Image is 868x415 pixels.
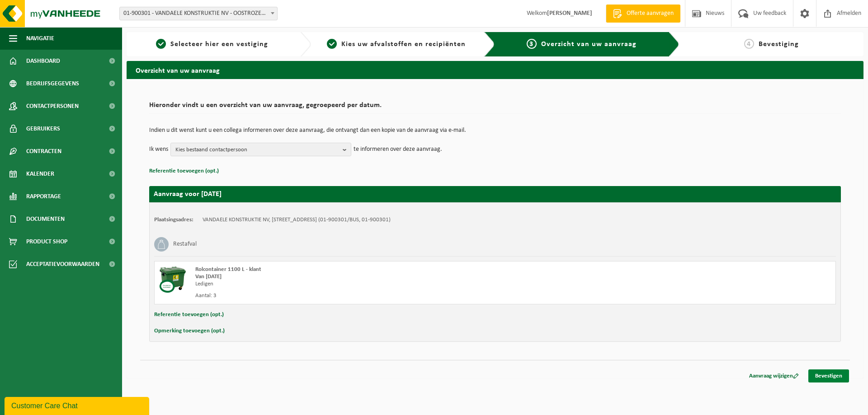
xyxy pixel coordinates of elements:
a: 2Kies uw afvalstoffen en recipiënten [316,39,477,50]
h3: Restafval [173,237,197,252]
iframe: chat widget [5,395,151,415]
button: Opmerking toevoegen (opt.) [154,325,225,337]
span: Gebruikers [26,117,60,140]
span: Selecteer hier een vestiging [170,41,268,48]
p: Indien u dit wenst kunt u een collega informeren over deze aanvraag, die ontvangt dan een kopie v... [149,127,841,134]
button: Kies bestaand contactpersoon [170,143,351,156]
div: Aantal: 3 [195,292,531,299]
span: Contactpersonen [26,95,79,117]
p: te informeren over deze aanvraag. [354,143,442,156]
strong: Aanvraag voor [DATE] [154,191,222,198]
span: Rolcontainer 1100 L - klant [195,266,261,272]
span: Rapportage [26,185,61,208]
span: Bedrijfsgegevens [26,72,79,95]
a: Offerte aanvragen [606,5,680,23]
span: Navigatie [26,27,54,50]
span: Kies bestaand contactpersoon [175,143,339,157]
span: 4 [744,39,754,49]
a: Aanvraag wijzigen [742,369,806,382]
h2: Hieronder vindt u een overzicht van uw aanvraag, gegroepeerd per datum. [149,102,841,114]
span: 3 [527,39,537,49]
span: Offerte aanvragen [624,9,676,18]
h2: Overzicht van uw aanvraag [127,61,863,79]
a: Bevestigen [808,369,849,382]
span: 1 [156,39,166,49]
span: Kies uw afvalstoffen en recipiënten [341,41,466,48]
td: VANDAELE KONSTRUKTIE NV, [STREET_ADDRESS] (01-900301/BUS, 01-900301) [203,216,391,224]
span: Kalender [26,163,54,185]
a: 1Selecteer hier een vestiging [131,39,293,50]
strong: Plaatsingsadres: [154,217,193,223]
span: 01-900301 - VANDAELE KONSTRUKTIE NV - OOSTROZEBEKE [119,7,278,20]
span: Documenten [26,208,65,230]
button: Referentie toevoegen (opt.) [149,165,219,177]
p: Ik wens [149,143,168,156]
span: Contracten [26,140,61,163]
strong: Van [DATE] [195,274,222,280]
div: Ledigen [195,280,531,288]
span: 01-900301 - VANDAELE KONSTRUKTIE NV - OOSTROZEBEKE [120,7,277,20]
button: Referentie toevoegen (opt.) [154,309,224,321]
span: Bevestiging [759,41,799,48]
span: Overzicht van uw aanvraag [541,41,637,48]
span: Acceptatievoorwaarden [26,253,99,275]
img: WB-1100-CU.png [159,266,186,293]
span: 2 [327,39,337,49]
span: Dashboard [26,50,60,72]
strong: [PERSON_NAME] [547,10,592,17]
span: Product Shop [26,230,67,253]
